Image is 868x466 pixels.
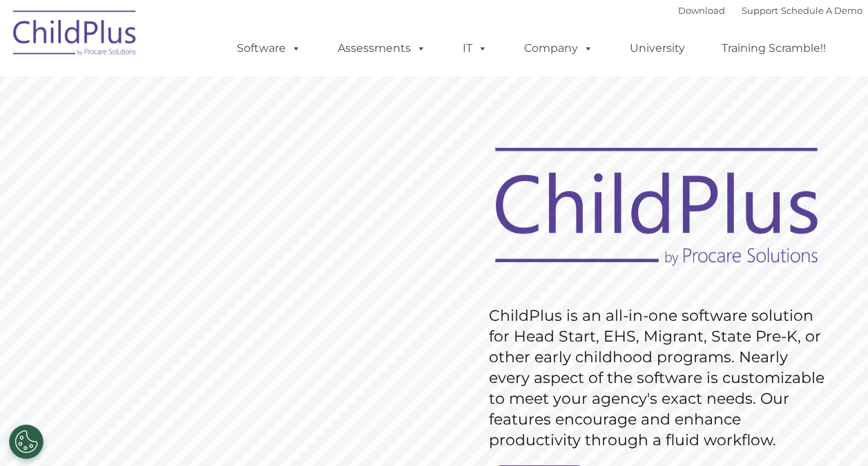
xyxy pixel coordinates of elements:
a: Support [742,5,778,16]
font: | [678,5,862,16]
a: IT [449,35,501,62]
a: Download [678,5,725,16]
rs-layer: ChildPlus is an all-in-one software solution for Head Start, EHS, Migrant, State Pre-K, or other ... [489,306,831,451]
a: University [616,35,699,62]
button: Cookies Settings [9,425,44,459]
a: Schedule A Demo [781,5,862,16]
a: Software [223,35,315,62]
a: Assessments [324,35,440,62]
img: ChildPlus by Procare Solutions [6,1,144,70]
a: Training Scramble!! [708,35,840,62]
a: Company [510,35,607,62]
